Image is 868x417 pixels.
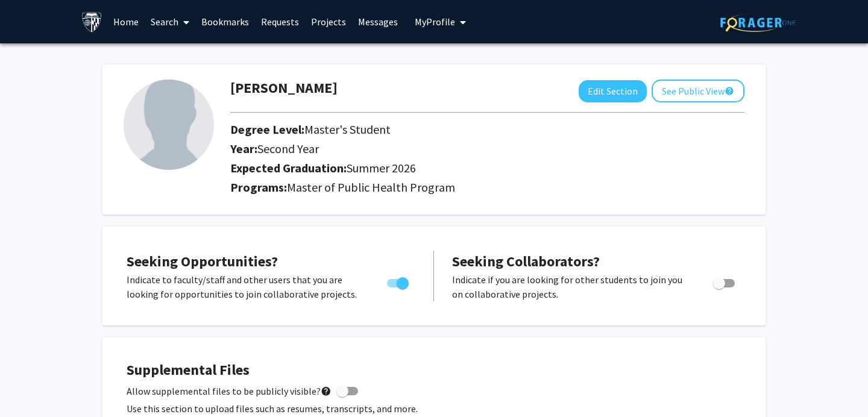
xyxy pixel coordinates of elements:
[347,160,416,175] span: Summer 2026
[124,80,214,170] img: Profile Picture
[230,142,701,156] h2: Year:
[230,180,744,195] h2: Programs:
[708,272,741,290] div: Toggle
[304,122,391,137] span: Master's Student
[579,80,647,102] button: Edit Section
[127,401,741,416] p: Use this section to upload files such as resumes, transcripts, and more.
[352,1,404,43] a: Messages
[452,272,690,301] p: Indicate if you are looking for other students to join you on collaborative projects.
[255,1,305,43] a: Requests
[81,11,102,33] img: Johns Hopkins University Logo
[127,272,364,301] p: Indicate to faculty/staff and other users that you are looking for opportunities to join collabor...
[287,180,455,195] span: Master of Public Health Program
[257,141,319,156] span: Second Year
[415,16,455,28] span: My Profile
[452,252,600,271] span: Seeking Collaborators?
[305,1,352,43] a: Projects
[127,384,332,398] span: Allow supplemental files to be publicly visible?
[195,1,255,43] a: Bookmarks
[382,272,415,290] div: Toggle
[230,80,338,97] h1: [PERSON_NAME]
[321,384,332,398] mat-icon: help
[230,161,701,175] h2: Expected Graduation:
[230,122,701,137] h2: Degree Level:
[9,363,51,408] iframe: Chat
[725,84,734,98] mat-icon: help
[107,1,145,43] a: Home
[652,80,744,102] button: See Public View
[127,252,278,271] span: Seeking Opportunities?
[720,13,796,32] img: ForagerOne Logo
[145,1,195,43] a: Search
[127,362,741,379] h4: Supplemental Files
